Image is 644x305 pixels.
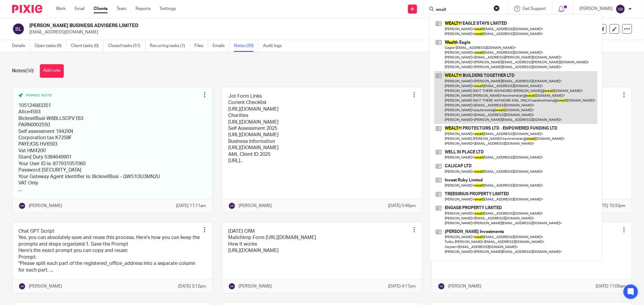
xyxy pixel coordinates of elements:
[228,283,235,290] img: svg%3E
[18,283,26,290] img: svg%3E
[388,283,416,289] p: [DATE] 4:17pm
[29,23,446,29] h2: [PERSON_NAME] BUSINESS ADVISERS LIMITED
[18,202,26,209] img: svg%3E
[388,203,416,209] p: [DATE] 5:46pm
[448,283,481,289] p: [PERSON_NAME]
[29,203,62,209] p: [PERSON_NAME]
[18,93,200,98] div: Pinned note
[239,203,272,209] p: [PERSON_NAME]
[29,29,550,35] p: [EMAIL_ADDRESS][DOMAIN_NAME]
[34,40,66,52] a: Open tasks (6)
[194,40,208,52] a: Files
[12,23,25,35] img: svg%3E
[213,40,229,52] a: Emails
[596,283,626,289] p: [DATE] 11:09am
[579,6,613,12] p: [PERSON_NAME]
[228,202,235,209] img: svg%3E
[616,4,625,14] img: svg%3E
[176,203,206,209] p: [DATE] 11:11am
[75,6,85,12] a: Email
[56,6,66,12] a: Work
[494,5,500,11] button: Clear
[94,6,107,12] a: Clients
[234,40,258,52] a: Notes (50)
[71,40,104,52] a: Client tasks (0)
[150,40,190,52] a: Recurring tasks (1)
[12,5,42,13] img: Pixie
[435,7,490,13] input: Search
[29,283,62,289] p: [PERSON_NAME]
[108,40,145,52] a: Closed tasks (51)
[438,283,445,290] img: svg%3E
[25,68,34,73] span: (50)
[117,6,127,12] a: Team
[178,283,206,289] p: [DATE] 3:12pm
[160,6,176,12] a: Settings
[263,40,286,52] a: Audit logs
[595,203,626,209] p: [DATE] 10:33pm
[12,40,30,52] a: Details
[239,283,272,289] p: [PERSON_NAME]
[136,6,151,12] a: Reports
[12,68,34,74] h1: Notes
[523,7,546,11] span: Get Support
[40,64,64,78] button: Add note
